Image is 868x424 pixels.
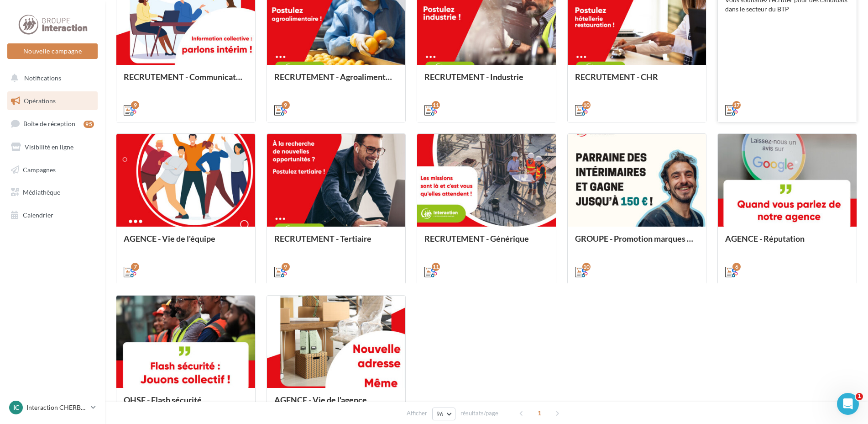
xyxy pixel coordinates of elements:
[575,234,699,252] div: GROUPE - Promotion marques et offres
[424,234,549,252] div: RECRUTEMENT - Générique
[5,206,99,225] a: Calendrier
[5,91,99,111] a: Opérations
[837,393,859,415] iframe: Intercom live chat
[282,263,290,271] div: 9
[274,234,398,252] div: RECRUTEMENT - Tertiaire
[25,143,73,151] span: Visibilité en ligne
[24,74,61,82] span: Notifications
[5,69,96,88] button: Notifications
[5,138,99,157] a: Visibilité en ligne
[424,72,549,90] div: RECRUTEMENT - Industrie
[5,114,99,133] a: Boîte de réception95
[26,403,87,412] p: Interaction CHERBOURG
[460,409,498,418] span: résultats/page
[23,120,75,127] span: Boîte de réception
[5,160,99,180] a: Campagnes
[24,97,56,105] span: Opérations
[23,211,53,219] span: Calendrier
[7,399,98,416] a: IC Interaction CHERBOURG
[274,72,398,90] div: RECRUTEMENT - Agroalimentaire
[432,101,440,109] div: 11
[84,121,94,128] div: 95
[282,101,290,109] div: 9
[582,101,591,109] div: 10
[725,234,849,252] div: AGENCE - Réputation
[23,188,60,196] span: Médiathèque
[856,393,863,400] span: 1
[732,263,741,271] div: 6
[131,263,139,271] div: 7
[124,395,248,413] div: QHSE - Flash sécurité
[23,165,56,173] span: Campagnes
[124,72,248,90] div: RECRUTEMENT - Communication externe
[5,183,99,202] a: Médiathèque
[274,395,398,413] div: AGENCE - Vie de l'agence
[407,409,427,418] span: Afficher
[436,410,444,418] span: 96
[432,263,440,271] div: 11
[532,406,547,420] span: 1
[13,403,19,412] span: IC
[432,408,455,420] button: 96
[124,234,248,252] div: AGENCE - Vie de l'équipe
[575,72,699,90] div: RECRUTEMENT - CHR
[131,101,139,109] div: 9
[732,101,741,109] div: 17
[7,43,98,59] button: Nouvelle campagne
[582,263,591,271] div: 10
